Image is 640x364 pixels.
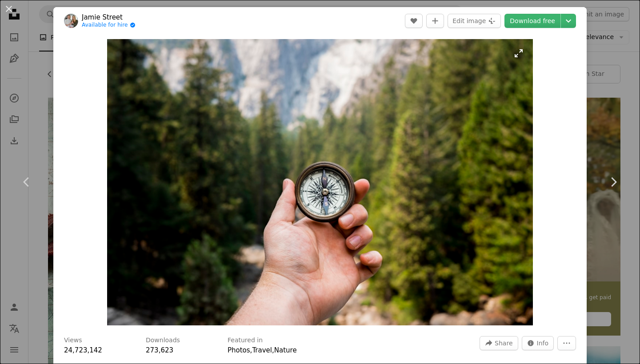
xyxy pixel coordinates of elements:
span: , [272,346,274,354]
span: Share [495,336,512,350]
span: , [250,346,252,354]
a: Available for hire [82,22,136,29]
button: Zoom in on this image [107,39,532,325]
a: Travel [252,346,272,354]
img: Go to Jamie Street's profile [64,14,78,28]
h3: Views [64,336,82,345]
h3: Featured in [228,336,263,345]
span: 24,723,142 [64,346,102,354]
button: Stats about this image [522,336,554,350]
button: More Actions [557,336,576,350]
a: Photos [228,346,250,354]
img: person holding compass facing towards green pine trees [107,39,532,325]
button: Share this image [480,336,518,350]
button: Like [405,14,423,28]
span: 273,623 [146,346,173,354]
span: Info [537,336,549,350]
a: Nature [274,346,297,354]
button: Edit image [448,14,501,28]
a: Jamie Street [82,13,136,22]
a: Next [587,139,640,225]
button: Add to Collection [426,14,444,28]
a: Download free [504,14,560,28]
h3: Downloads [146,336,180,345]
button: Choose download size [561,14,576,28]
